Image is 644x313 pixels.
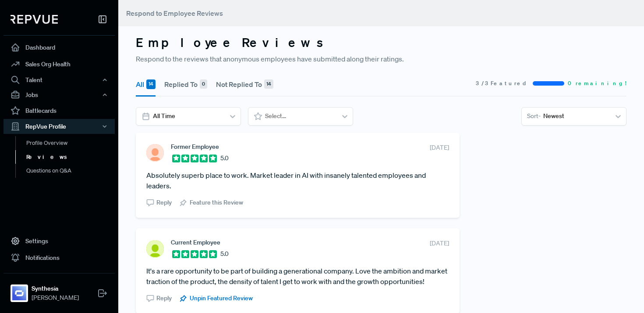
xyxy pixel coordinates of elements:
[200,79,207,89] div: 0
[476,79,529,87] span: 3 / 3 Featured
[264,79,273,89] div: 14
[171,239,220,246] span: Current Employee
[527,112,541,121] span: Sort -
[4,119,115,134] button: RepVue Profile
[146,170,449,191] article: Absolutely superb place to work. Market leader in AI with insanely talented employees and leaders.
[190,198,243,207] span: Feature this Review
[4,39,115,56] a: Dashboard
[4,56,115,72] a: Sales Org Health
[568,79,626,87] span: 0 remaining!
[4,102,115,119] a: Battlecards
[11,15,58,24] img: RepVue
[136,54,626,64] p: Respond to the reviews that anonymous employees have submitted along their ratings.
[430,143,449,152] span: [DATE]
[4,273,115,306] a: SynthesiaSynthesia[PERSON_NAME]
[32,293,79,302] span: [PERSON_NAME]
[220,249,229,259] span: 5.0
[15,150,127,164] a: Reviews
[156,198,172,207] span: Reply
[4,249,115,266] a: Notifications
[156,294,172,303] span: Reply
[164,72,207,97] button: Replied To 0
[220,154,229,163] span: 5.0
[32,284,79,293] strong: Synthesia
[430,239,449,248] span: [DATE]
[4,87,115,102] button: Jobs
[15,136,127,150] a: Profile Overview
[15,164,127,178] a: Questions on Q&A
[12,286,26,300] img: Synthesia
[190,294,253,303] span: Unpin Featured Review
[146,79,156,89] div: 14
[216,72,273,97] button: Not Replied To 14
[4,233,115,249] a: Settings
[4,72,115,87] button: Talent
[136,72,156,97] button: All 14
[136,35,626,50] h3: Employee Reviews
[171,143,219,150] span: Former Employee
[126,9,223,18] span: Respond to Employee Reviews
[146,266,449,287] article: It's a rare opportunity to be part of building a generational company. Love the ambition and mark...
